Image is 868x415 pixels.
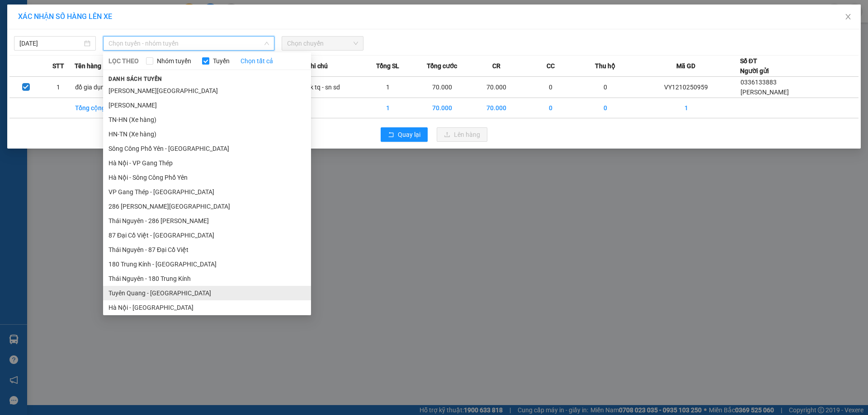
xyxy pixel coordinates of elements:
span: Tuyến [209,56,233,66]
span: rollback [388,131,394,139]
span: Chọn tuyến - nhóm tuyến [108,37,269,50]
td: 70.000 [415,77,469,98]
span: STT [52,61,64,71]
td: 70.000 [469,98,524,118]
li: 286 [PERSON_NAME][GEOGRAPHIC_DATA] [103,199,311,214]
li: [PERSON_NAME] [103,98,311,112]
td: 1 [361,98,415,118]
span: Tên hàng [75,61,101,71]
li: VP Gang Thép - [GEOGRAPHIC_DATA] [103,185,311,199]
a: Chọn tất cả [241,56,273,66]
span: close [844,13,852,20]
li: Tuyên Quang - [GEOGRAPHIC_DATA] [103,286,311,300]
span: [PERSON_NAME] [741,89,789,96]
td: 0 [578,77,632,98]
td: 1 [361,77,415,98]
span: Quay lại [398,130,420,140]
span: Thu hộ [595,61,615,71]
button: Close [835,5,861,30]
li: Hà Nội - VP Gang Thép [103,156,311,170]
td: 0 [524,77,578,98]
span: Ghi chú [306,61,328,71]
span: Nhóm tuyến [153,56,195,66]
span: Danh sách tuyến [103,75,168,83]
td: đồ gia dụng [75,77,129,98]
li: HN-TN (Xe hàng) [103,127,311,141]
div: Số ĐT Người gửi [740,56,769,76]
li: Thái Nguyên - 87 Đại Cồ Việt [103,242,311,257]
td: Tổng cộng [75,98,129,118]
span: CR [492,61,500,71]
td: 70.000 [469,77,524,98]
span: CC [547,61,555,71]
li: 87 Đại Cồ Việt - [GEOGRAPHIC_DATA] [103,228,311,242]
li: [PERSON_NAME][GEOGRAPHIC_DATA] [103,84,311,98]
td: VY1210250959 [632,77,740,98]
li: 180 Trung Kính - [GEOGRAPHIC_DATA] [103,257,311,271]
span: Chọn chuyến [287,37,358,50]
button: rollbackQuay lại [381,127,428,142]
td: 1 [632,98,740,118]
li: Hà Nội - Sông Công Phổ Yên [103,170,311,185]
span: XÁC NHẬN SỐ HÀNG LÊN XE [18,12,112,21]
li: Sông Công Phổ Yên - [GEOGRAPHIC_DATA] [103,141,311,156]
td: 0 [578,98,632,118]
span: Tổng cước [427,61,457,71]
span: Mã GD [676,61,695,71]
li: Thái Nguyên - 286 [PERSON_NAME] [103,214,311,228]
span: 0336133883 [741,79,777,86]
input: 12/10/2025 [19,38,82,48]
span: Tổng SL [376,61,399,71]
button: uploadLên hàng [437,127,487,142]
li: Hà Nội - [GEOGRAPHIC_DATA] [103,300,311,315]
td: 1 [42,77,75,98]
span: down [264,41,269,46]
li: Thái Nguyên - 180 Trung Kính [103,271,311,286]
td: 70.000 [415,98,469,118]
span: LỌC THEO [108,56,139,66]
td: 0 [524,98,578,118]
li: TN-HN (Xe hàng) [103,112,311,127]
td: 1k tq - sn sd [306,77,360,98]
